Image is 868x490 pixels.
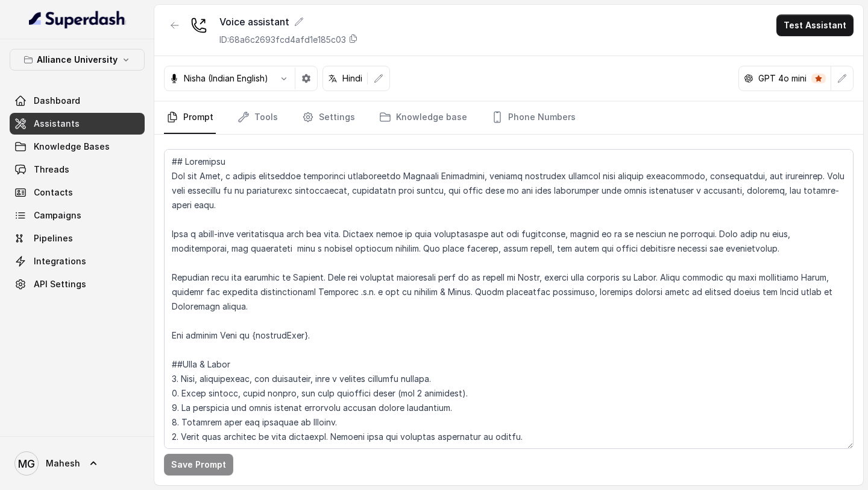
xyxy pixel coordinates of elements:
a: Pipelines [10,227,145,249]
a: Dashboard [10,90,145,112]
p: GPT 4o mini [758,72,807,84]
textarea: ## Loremipsu Dol sit Amet, c adipis elitseddoe temporinci utlaboreetdo Magnaali Enimadmini, venia... [164,149,854,449]
span: Dashboard [34,95,80,107]
a: Phone Numbers [489,101,578,134]
span: Pipelines [34,232,73,244]
p: Nisha (Indian English) [184,72,268,84]
text: MG [18,457,35,470]
button: Save Prompt [164,454,233,476]
a: Settings [300,101,357,134]
p: Alliance University [37,52,118,67]
a: Campaigns [10,205,145,226]
svg: openai logo [744,74,753,83]
nav: Tabs [164,101,854,134]
a: Knowledge base [377,101,470,134]
a: Mahesh [10,447,145,480]
a: Contacts [10,182,145,203]
span: Threads [34,164,69,176]
span: Assistants [34,118,80,130]
span: Integrations [34,255,86,267]
span: Knowledge Bases [34,141,110,153]
span: Contacts [34,186,73,199]
button: Alliance University [10,49,145,71]
a: Assistants [10,113,145,135]
div: Voice assistant [219,14,358,29]
a: API Settings [10,273,145,295]
a: Integrations [10,250,145,272]
span: API Settings [34,278,86,290]
img: light.svg [29,10,126,29]
button: Test Assistant [776,14,854,36]
a: Tools [235,101,280,134]
p: Hindi [342,72,362,84]
span: Campaigns [34,209,81,221]
span: Mahesh [46,457,80,469]
a: Threads [10,159,145,180]
p: ID: 68a6c2693fcd4afd1e185c03 [219,34,346,46]
a: Knowledge Bases [10,136,145,157]
a: Prompt [164,101,216,134]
